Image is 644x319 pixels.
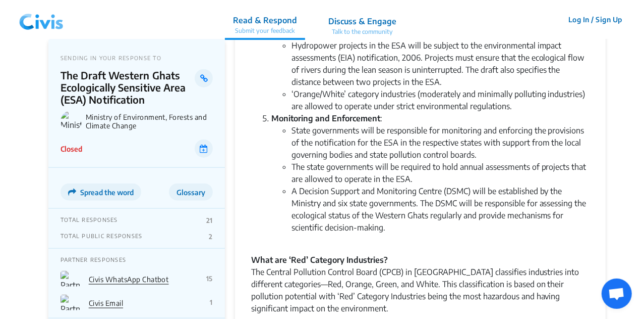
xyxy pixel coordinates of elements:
[251,255,388,265] strong: What are ‘Red’ Category Industries?
[291,39,590,88] li: Hydropower projects in the ESA will be subject to the environmental impact assessments (EIA) noti...
[210,298,212,306] p: 1
[328,27,396,36] p: Talk to the community
[89,299,123,307] a: Civis Email
[86,113,213,130] p: Ministry of Environment, Forests and Climate Change
[61,216,118,224] p: TOTAL RESPONSES
[206,216,213,224] p: 21
[61,184,141,201] button: Spread the word
[61,69,195,106] p: The Draft Western Ghats Ecologically Sensitive Area (ESA) Notification
[15,5,68,35] img: navlogo.png
[169,184,213,201] button: Glossary
[177,188,205,197] span: Glossary
[291,161,590,185] li: The state governments will be required to hold annual assessments of projects that are allowed to...
[271,112,590,246] li: :
[80,188,134,197] span: Spread the word
[61,271,81,287] img: Partner Logo
[233,26,297,35] p: Submit your feedback
[271,27,590,112] li: :
[61,111,82,132] img: Ministry of Environment, Forests and Climate Change logo
[61,144,82,154] p: Closed
[61,256,213,263] p: PARTNER RESPONSES
[61,295,81,310] img: Partner Logo
[602,279,632,309] a: Open chat
[328,15,396,27] p: Discuss & Engage
[291,124,590,161] li: State governments will be responsible for monitoring and enforcing the provisions of the notifica...
[61,233,143,241] p: TOTAL PUBLIC RESPONSES
[562,12,629,27] button: Log In / Sign Up
[291,185,590,246] li: A Decision Support and Monitoring Centre (DSMC) will be established by the Ministry and six state...
[206,275,213,283] p: 15
[233,14,297,26] p: Read & Respond
[291,88,590,112] li: ‘Orange/White’ category industries (moderately and minimally polluting industries) are allowed to...
[61,55,213,61] p: SENDING IN YOUR RESPONSE TO
[271,113,380,123] strong: Monitoring and Enforcement
[209,233,212,241] p: 2
[89,275,169,284] a: Civis WhatsApp Chatbot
